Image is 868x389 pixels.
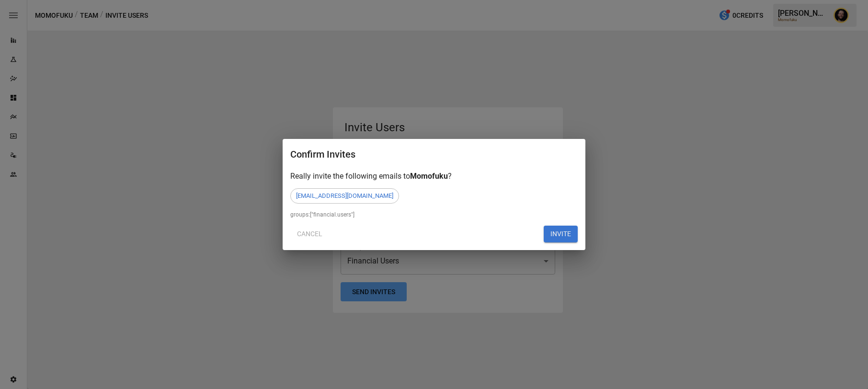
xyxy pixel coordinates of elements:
[290,226,329,243] button: Cancel
[290,211,578,218] div: groups: ["financial.users"]
[290,147,578,172] h2: Confirm Invites
[291,192,399,199] span: [EMAIL_ADDRESS][DOMAIN_NAME]
[410,172,448,181] span: Momofuku
[544,226,578,243] button: INVITE
[290,172,578,181] div: Really invite the following emails to ?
